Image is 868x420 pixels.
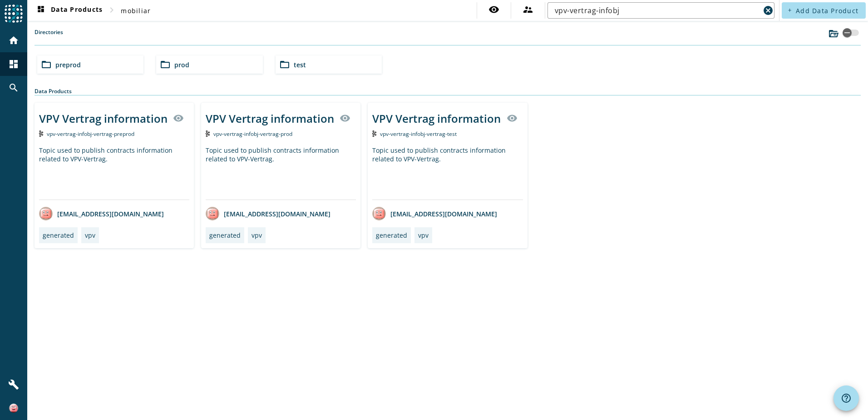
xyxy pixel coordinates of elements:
[372,207,386,220] img: avatar
[380,130,457,138] span: Kafka Topic: vpv-vertrag-infobj-vertrag-test
[763,5,774,16] mat-icon: cancel
[372,146,523,200] div: Topic used to publish contracts information related to VPV-Vertrag.
[39,130,43,137] img: Kafka Topic: vpv-vertrag-infobj-vertrag-preprod
[782,2,866,19] button: Add Data Product
[372,130,376,137] img: Kafka Topic: vpv-vertrag-infobj-vertrag-test
[8,35,19,46] mat-icon: home
[376,231,407,240] div: generated
[174,60,189,69] span: prod
[294,60,306,69] span: test
[213,130,292,138] span: Kafka Topic: vpv-vertrag-infobj-vertrag-prod
[206,146,356,200] div: Topic used to publish contracts information related to VPV-Vertrag.
[787,8,792,13] mat-icon: add
[507,113,518,124] mat-icon: visibility
[8,59,19,70] mat-icon: dashboard
[121,6,151,15] span: mobiliar
[39,207,164,220] div: [EMAIL_ADDRESS][DOMAIN_NAME]
[209,231,241,240] div: generated
[43,231,74,240] div: generated
[762,4,774,17] button: Clear
[279,59,290,70] mat-icon: folder_open
[35,87,861,95] div: Data Products
[5,5,23,23] img: spoud-logo.svg
[35,5,46,16] mat-icon: dashboard
[372,207,497,220] div: [EMAIL_ADDRESS][DOMAIN_NAME]
[106,5,117,15] mat-icon: chevron_right
[55,60,81,69] span: preprod
[555,5,760,16] input: Search (% or * for wildcards)
[160,59,171,70] mat-icon: folder_open
[35,5,103,16] span: Data Products
[39,146,189,200] div: Topic used to publish contracts information related to VPV-Vertrag.
[252,231,262,240] div: vpv
[206,207,219,220] img: avatar
[206,111,334,126] div: VPV Vertrag information
[47,130,134,138] span: Kafka Topic: vpv-vertrag-infobj-vertrag-preprod
[8,379,19,390] mat-icon: build
[8,82,19,93] mat-icon: search
[340,113,350,124] mat-icon: visibility
[841,393,852,404] mat-icon: help_outline
[206,207,330,220] div: [EMAIL_ADDRESS][DOMAIN_NAME]
[173,113,184,124] mat-icon: visibility
[418,231,429,240] div: vpv
[85,231,95,240] div: vpv
[523,4,533,15] mat-icon: supervisor_account
[206,130,210,137] img: Kafka Topic: vpv-vertrag-infobj-vertrag-prod
[9,404,18,413] img: 83f4ce1d17f47f21ebfbce80c7408106
[35,28,63,45] label: Directories
[39,207,53,220] img: avatar
[41,59,52,70] mat-icon: folder_open
[796,6,858,15] span: Add Data Product
[39,111,168,126] div: VPV Vertrag information
[488,4,499,15] mat-icon: visibility
[32,2,106,19] button: Data Products
[372,111,501,126] div: VPV Vertrag information
[117,2,154,19] button: mobiliar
